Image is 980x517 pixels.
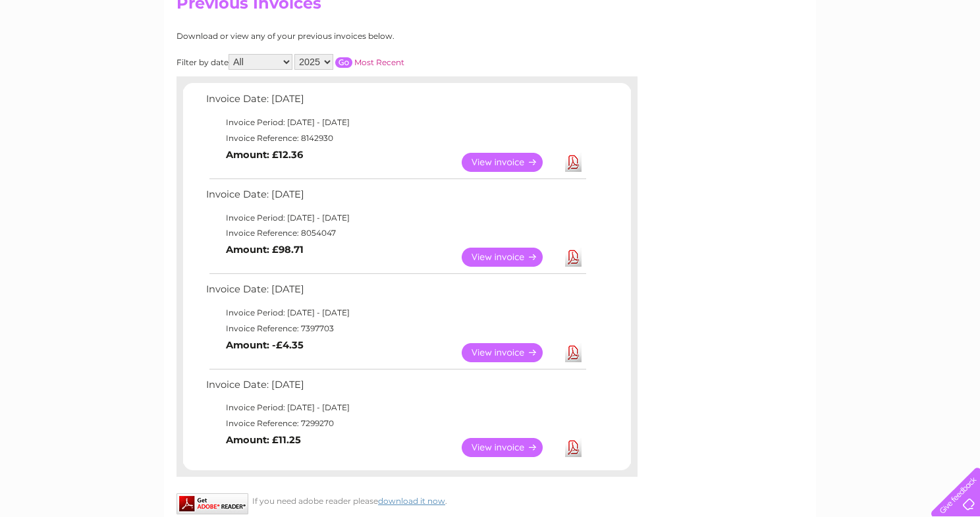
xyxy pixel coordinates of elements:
[203,305,588,321] td: Invoice Period: [DATE] - [DATE]
[748,56,773,66] a: Water
[203,225,588,241] td: Invoice Reference: 8054047
[818,56,857,66] a: Telecoms
[180,7,802,64] div: Clear Business is a trading name of Verastar Limited (registered in [GEOGRAPHIC_DATA] No. 3667643...
[203,376,588,400] td: Invoice Date: [DATE]
[565,438,582,457] a: Download
[378,496,445,506] a: download it now
[203,400,588,416] td: Invoice Period: [DATE] - [DATE]
[565,343,582,362] a: Download
[462,153,558,172] a: View
[892,56,925,66] a: Contact
[203,115,588,130] td: Invoice Period: [DATE] - [DATE]
[462,438,558,457] a: View
[226,434,301,446] b: Amount: £11.25
[226,339,304,351] b: Amount: -£4.35
[34,34,101,74] img: logo.png
[203,186,588,210] td: Invoice Date: [DATE]
[203,210,588,226] td: Invoice Period: [DATE] - [DATE]
[203,281,588,305] td: Invoice Date: [DATE]
[203,321,588,337] td: Invoice Reference: 7397703
[203,90,588,115] td: Invoice Date: [DATE]
[565,248,582,267] a: Download
[781,56,810,66] a: Energy
[565,153,582,172] a: Download
[732,7,823,23] a: 0333 014 3131
[203,416,588,431] td: Invoice Reference: 7299270
[462,343,558,362] a: View
[226,244,304,256] b: Amount: £98.71
[937,56,967,66] a: Log out
[226,149,303,161] b: Amount: £12.36
[865,56,885,66] a: Blog
[203,130,588,146] td: Invoice Reference: 8142930
[177,54,522,70] div: Filter by date
[354,57,404,67] a: Most Recent
[462,248,558,267] a: View
[177,32,522,41] div: Download or view any of your previous invoices below.
[177,493,638,506] div: If you need adobe reader please .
